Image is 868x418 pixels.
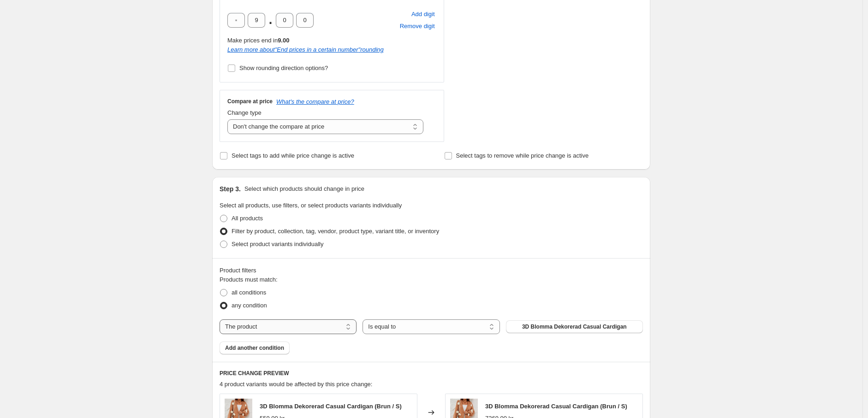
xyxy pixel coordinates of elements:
span: Select product variants individually [232,241,323,247]
span: Show rounding direction options? [239,65,328,71]
span: . [268,13,273,28]
button: Add another condition [220,341,290,354]
h3: Compare at price [227,98,273,105]
span: Add another condition [225,344,284,352]
span: any condition [232,302,267,309]
input: ﹡ [248,13,265,28]
span: Products must match: [220,276,278,283]
span: 3D Blomma Dekorerad Casual Cardigan (Brun / S) [485,403,627,410]
p: Select which products should change in price [244,184,364,194]
h2: Step 3. [220,184,241,194]
span: 3D Blomma Dekorerad Casual Cardigan (Brun / S) [260,403,402,410]
span: Select tags to add while price change is active [232,152,354,159]
button: 3D Blomma Dekorerad Casual Cardigan [506,320,643,333]
span: Remove digit [400,22,435,31]
input: ﹡ [276,13,293,28]
button: Add placeholder [410,8,436,20]
span: All products [232,215,263,222]
button: What's the compare at price? [276,98,354,105]
span: Change type [227,109,262,116]
a: Learn more about"End prices in a certain number"rounding [227,46,384,53]
span: Make prices end in [227,37,289,44]
b: 9.00 [278,37,289,44]
div: Product filters [220,266,643,275]
input: ﹡ [296,13,314,28]
span: Select all products, use filters, or select products variants individually [220,202,402,209]
span: all conditions [232,289,266,296]
span: 3D Blomma Dekorerad Casual Cardigan [522,323,627,330]
h6: PRICE CHANGE PREVIEW [220,370,643,377]
input: ﹡ [227,13,245,28]
span: 4 product variants would be affected by this price change: [220,381,372,388]
span: Select tags to remove while price change is active [456,152,589,159]
span: Add digit [411,10,435,19]
span: Filter by product, collection, tag, vendor, product type, variant title, or inventory [232,228,439,235]
button: Remove placeholder [398,20,436,32]
i: Learn more about " End prices in a certain number " rounding [227,46,384,53]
